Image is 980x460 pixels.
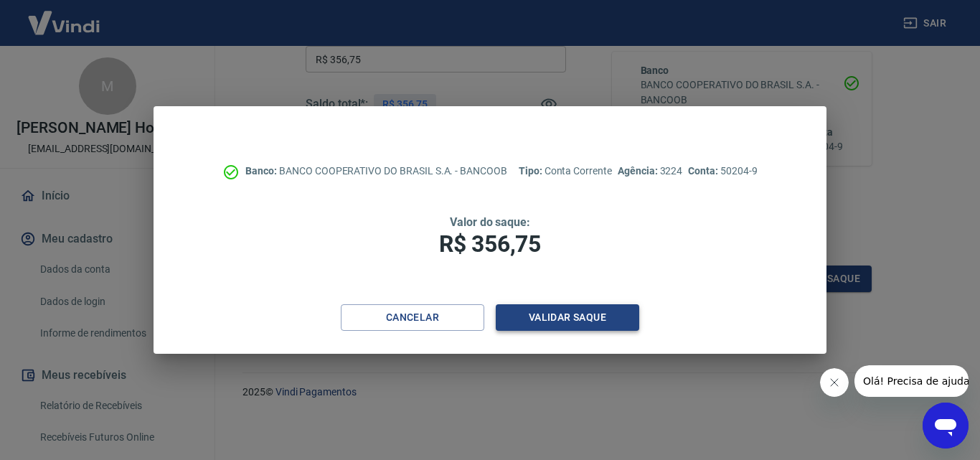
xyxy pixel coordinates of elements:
p: 50204-9 [688,164,757,179]
iframe: Mensagem da empresa [854,365,969,397]
span: Agência: [618,165,660,177]
span: Banco: [245,165,279,177]
button: Validar saque [496,304,639,331]
iframe: Fechar mensagem [820,368,849,397]
iframe: Botão para abrir a janela de mensagens [923,403,969,449]
span: Conta: [688,165,720,177]
button: Cancelar [341,304,484,331]
p: BANCO COOPERATIVO DO BRASIL S.A. - BANCOOB [245,164,507,179]
span: R$ 356,75 [439,230,541,258]
span: Tipo: [519,165,545,177]
p: Conta Corrente [519,164,612,179]
span: Olá! Precisa de ajuda? [9,10,121,22]
p: 3224 [618,164,682,179]
span: Valor do saque: [450,215,530,229]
